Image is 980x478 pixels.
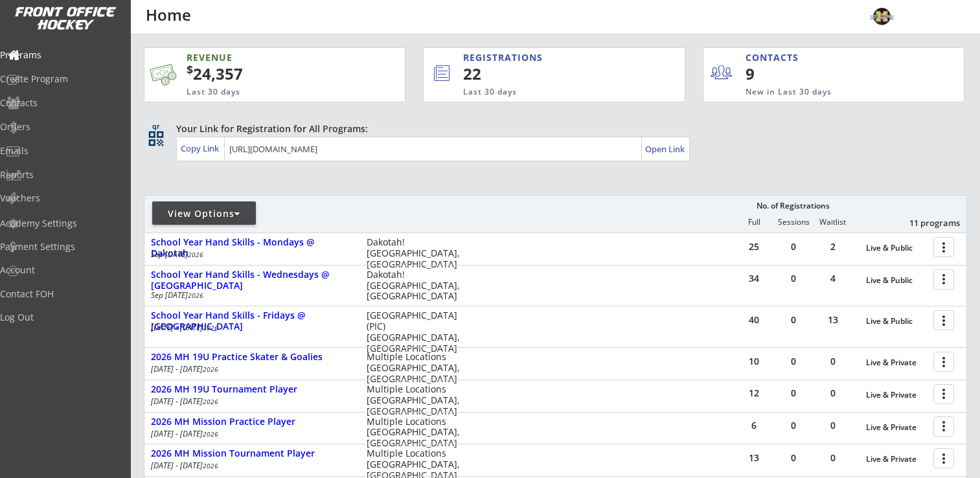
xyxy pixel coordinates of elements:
[187,63,365,85] div: 24,357
[933,237,954,257] button: more_vert
[151,310,353,332] div: School Year Hand Skills - Fridays @ [GEOGRAPHIC_DATA]
[151,384,353,395] div: 2026 MH 19U Tournament Player
[933,269,954,290] button: more_vert
[774,389,813,398] div: 0
[151,352,353,363] div: 2026 MH 19U Practice Skater & Goalies
[151,448,353,459] div: 2026 MH Mission Tournament Player
[203,397,218,406] em: 2026
[463,87,632,98] div: Last 30 days
[151,237,353,259] div: School Year Hand Skills - Mondays @ Dakotah
[746,51,804,64] div: CONTACTS
[151,291,349,299] div: Sep [DATE]
[774,242,813,251] div: 0
[367,237,468,269] div: Dakotah! [GEOGRAPHIC_DATA], [GEOGRAPHIC_DATA]
[814,274,852,283] div: 4
[463,63,641,85] div: 22
[753,201,833,211] div: No. of Registrations
[367,269,468,302] div: Dakotah! [GEOGRAPHIC_DATA], [GEOGRAPHIC_DATA]
[146,129,166,148] button: qr_code
[367,384,468,416] div: Multiple Locations [GEOGRAPHIC_DATA], [GEOGRAPHIC_DATA]
[814,389,852,398] div: 0
[774,421,813,430] div: 0
[645,140,686,158] a: Open Link
[181,142,222,154] div: Copy Link
[774,315,813,324] div: 0
[866,276,927,285] div: Live & Public
[735,453,773,462] div: 13
[187,87,343,98] div: Last 30 days
[774,357,813,366] div: 0
[151,416,353,427] div: 2026 MH Mission Practice Player
[735,242,773,251] div: 25
[866,244,927,253] div: Live & Public
[893,217,960,229] div: 11 programs
[203,461,218,470] em: 2026
[866,455,927,464] div: Live & Private
[814,357,852,366] div: 0
[735,218,773,227] div: Full
[746,63,825,85] div: 9
[188,250,203,259] em: 2026
[774,218,813,227] div: Sessions
[151,365,349,373] div: [DATE] - [DATE]
[814,421,852,430] div: 0
[367,310,468,354] div: [GEOGRAPHIC_DATA] (PIC) [GEOGRAPHIC_DATA], [GEOGRAPHIC_DATA]
[151,251,349,258] div: Sep [DATE]
[774,453,813,462] div: 0
[203,323,218,332] em: 2026
[933,384,954,404] button: more_vert
[463,51,625,64] div: REGISTRATIONS
[151,269,353,291] div: School Year Hand Skills - Wednesdays @ [GEOGRAPHIC_DATA]
[203,365,218,374] em: 2026
[188,291,203,300] em: 2026
[735,274,773,283] div: 34
[866,317,927,326] div: Live & Public
[367,416,468,449] div: Multiple Locations [GEOGRAPHIC_DATA], [GEOGRAPHIC_DATA]
[933,352,954,372] button: more_vert
[735,389,773,398] div: 12
[866,423,927,432] div: Live & Private
[151,398,349,405] div: [DATE] - [DATE]
[735,315,773,324] div: 40
[148,122,163,131] div: qr
[814,315,852,324] div: 13
[151,430,349,438] div: [DATE] - [DATE]
[367,352,468,384] div: Multiple Locations [GEOGRAPHIC_DATA], [GEOGRAPHIC_DATA]
[866,358,927,367] div: Live & Private
[746,87,904,98] div: New in Last 30 days
[187,62,193,77] sup: $
[933,310,954,330] button: more_vert
[151,462,349,470] div: [DATE] - [DATE]
[203,429,218,438] em: 2026
[774,274,813,283] div: 0
[735,357,773,366] div: 10
[814,453,852,462] div: 0
[187,51,343,64] div: REVENUE
[813,218,852,227] div: Waitlist
[152,207,256,220] div: View Options
[735,421,773,430] div: 6
[645,144,686,155] div: Open Link
[814,242,852,251] div: 2
[933,448,954,468] button: more_vert
[933,416,954,437] button: more_vert
[866,391,927,400] div: Live & Private
[176,122,927,135] div: Your Link for Registration for All Programs:
[151,324,349,332] div: [DATE] - [DATE]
